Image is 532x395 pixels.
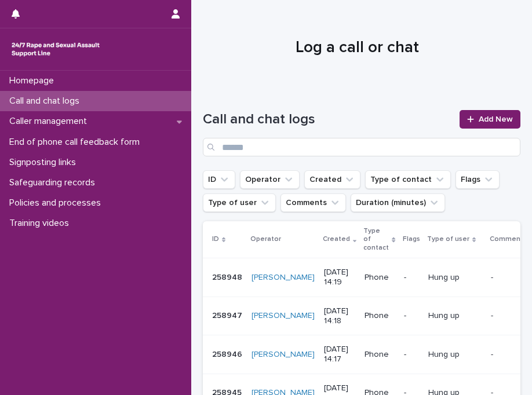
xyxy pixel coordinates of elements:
h1: Log a call or chat [203,38,512,58]
button: Duration (minutes) [351,193,445,212]
p: 258948 [212,270,245,283]
p: [DATE] 14:17 [324,345,355,364]
button: Operator [240,170,300,189]
p: [DATE] 14:18 [324,306,355,326]
p: Hung up [428,311,482,321]
p: Hung up [428,273,482,283]
p: Call and chat logs [5,96,89,107]
p: - [491,348,495,360]
a: [PERSON_NAME] [252,311,315,321]
p: Hung up [428,350,482,360]
button: Comments [280,193,346,212]
p: Training videos [5,218,78,229]
p: - [491,309,495,321]
button: Type of user [203,193,276,212]
button: Type of contact [365,170,451,189]
p: Phone [365,350,394,360]
p: Phone [365,311,394,321]
a: Add New [460,110,520,129]
p: Phone [365,273,394,283]
p: [DATE] 14:19 [324,268,355,287]
h1: Call and chat logs [203,111,453,128]
p: - [404,273,419,283]
p: Homepage [5,75,63,86]
p: Policies and processes [5,197,110,209]
button: Created [304,170,360,189]
p: - [491,270,495,283]
p: 258947 [212,309,245,321]
p: 258946 [212,348,245,360]
p: Comments [490,233,527,246]
p: Flags [403,233,420,246]
p: - [404,311,419,321]
button: Flags [456,170,500,189]
p: End of phone call feedback form [5,137,149,148]
p: ID [212,233,219,246]
p: Signposting links [5,157,85,168]
img: rhQMoQhaT3yELyF149Cw [9,38,102,61]
p: Type of contact [363,225,389,254]
a: [PERSON_NAME] [252,350,315,360]
p: Caller management [5,116,96,127]
a: [PERSON_NAME] [252,273,315,283]
p: - [404,350,419,360]
input: Search [203,138,520,156]
p: Safeguarding records [5,177,104,188]
p: Type of user [427,233,469,246]
button: ID [203,170,235,189]
p: Created [323,233,350,246]
span: Add New [479,115,513,123]
p: Operator [250,233,281,246]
